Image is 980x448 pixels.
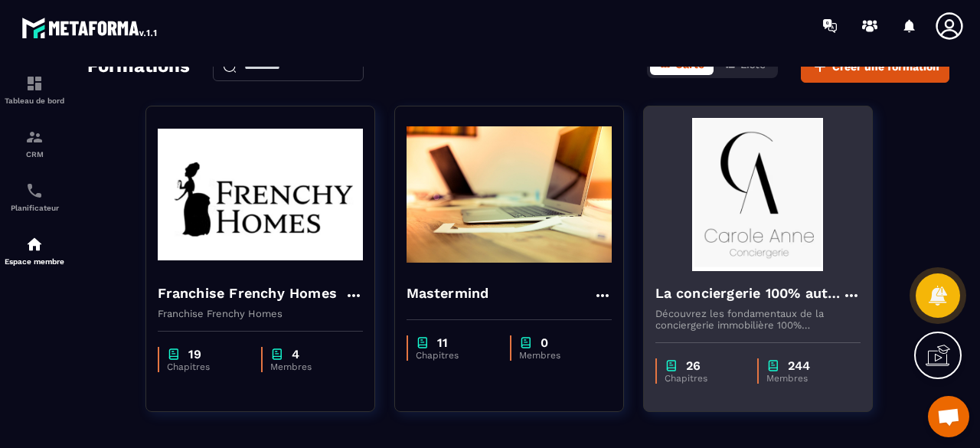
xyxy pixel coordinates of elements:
[519,335,533,350] img: chapter
[788,358,810,373] p: 244
[655,283,842,304] h4: La conciergerie 100% automatisée
[4,257,65,266] p: Espace membre
[25,74,44,93] img: formation
[437,335,448,350] p: 11
[4,204,65,212] p: Planificateur
[25,181,44,200] img: scheduler
[655,308,861,331] p: Découvrez les fondamentaux de la conciergerie immobilière 100% automatisée. Cette formation est c...
[188,347,201,361] p: 19
[655,118,861,271] img: formation-background
[394,106,643,431] a: formation-backgroundMastermindchapter11Chapitreschapter0Membres
[4,150,65,159] p: CRM
[21,14,159,41] img: logo
[4,96,65,105] p: Tableau de bord
[4,224,65,277] a: automationsautomationsEspace membre
[145,106,394,431] a: formation-backgroundFranchise Frenchy HomesFranchise Frenchy Homeschapter19Chapitreschapter4Membres
[407,118,612,271] img: formation-background
[643,106,892,431] a: formation-backgroundLa conciergerie 100% automatiséeDécouvrez les fondamentaux de la conciergerie...
[25,235,44,253] img: automations
[270,347,284,361] img: chapter
[519,350,596,361] p: Membres
[167,347,181,361] img: chapter
[158,308,363,319] p: Franchise Frenchy Homes
[832,59,939,74] span: Créer une formation
[665,358,678,373] img: chapter
[541,335,548,350] p: 0
[167,361,246,372] p: Chapitres
[766,358,780,373] img: chapter
[928,396,969,437] a: Ouvrir le chat
[270,361,348,372] p: Membres
[87,51,190,83] h2: Formations
[4,116,65,170] a: formationformationCRM
[766,373,845,384] p: Membres
[686,358,701,373] p: 26
[4,170,65,224] a: schedulerschedulerPlanificateur
[25,128,44,146] img: formation
[801,51,949,83] button: Créer une formation
[407,283,489,304] h4: Mastermind
[416,335,430,350] img: chapter
[292,347,299,361] p: 4
[416,350,495,361] p: Chapitres
[158,118,363,271] img: formation-background
[665,373,743,384] p: Chapitres
[158,283,338,304] h4: Franchise Frenchy Homes
[4,63,65,116] a: formationformationTableau de bord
